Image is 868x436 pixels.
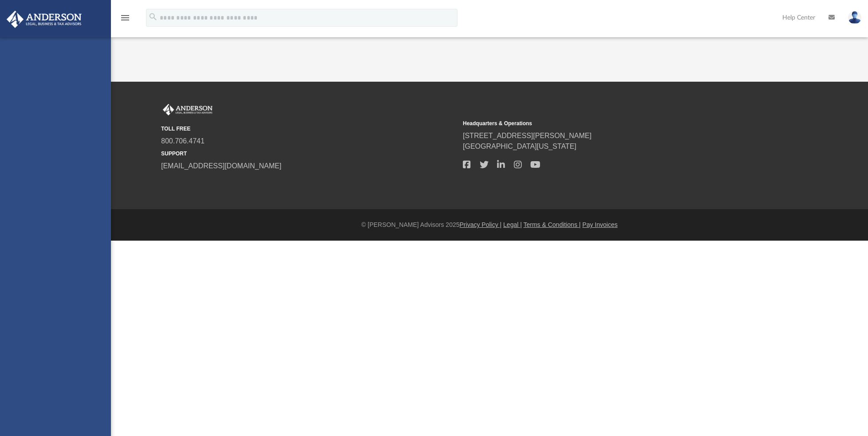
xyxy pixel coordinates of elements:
[161,125,457,133] small: TOLL FREE
[161,104,214,115] img: Anderson Advisors Platinum Portal
[463,119,758,127] small: Headquarters & Operations
[120,17,130,23] a: menu
[148,12,158,22] i: search
[111,220,868,230] div: © [PERSON_NAME] Advisors 2025
[161,137,205,145] a: 800.706.4741
[524,221,581,228] a: Terms & Conditions |
[463,143,576,150] a: [GEOGRAPHIC_DATA][US_STATE]
[503,221,522,228] a: Legal |
[120,12,130,23] i: menu
[582,221,617,228] a: Pay Invoices
[161,162,281,170] a: [EMAIL_ADDRESS][DOMAIN_NAME]
[4,11,84,28] img: Anderson Advisors Platinum Portal
[161,150,457,158] small: SUPPORT
[848,11,861,24] img: User Pic
[460,221,502,228] a: Privacy Policy |
[463,132,592,139] a: [STREET_ADDRESS][PERSON_NAME]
